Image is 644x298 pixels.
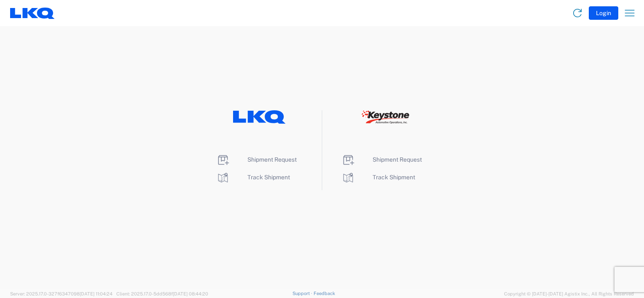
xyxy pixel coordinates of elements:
[341,174,415,181] a: Track Shipment
[216,174,290,181] a: Track Shipment
[341,156,422,163] a: Shipment Request
[589,6,618,20] button: Login
[504,290,634,298] span: Copyright © [DATE]-[DATE] Agistix Inc., All Rights Reserved
[247,174,290,181] span: Track Shipment
[373,156,422,163] span: Shipment Request
[216,156,297,163] a: Shipment Request
[292,291,314,296] a: Support
[173,291,208,296] span: [DATE] 08:44:20
[314,291,335,296] a: Feedback
[373,174,415,181] span: Track Shipment
[80,291,113,296] span: [DATE] 11:04:24
[10,291,113,296] span: Server: 2025.17.0-327f6347098
[247,156,297,163] span: Shipment Request
[116,291,208,296] span: Client: 2025.17.0-5dd568f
